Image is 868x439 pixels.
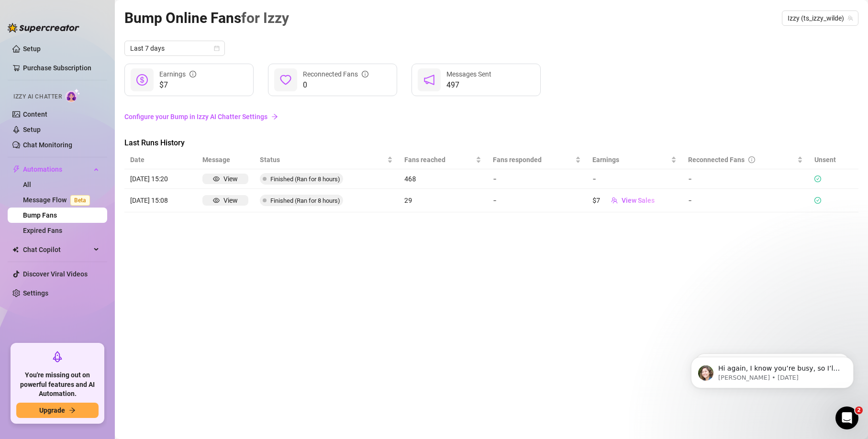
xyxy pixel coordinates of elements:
[23,196,94,204] a: Message FlowBeta
[587,151,682,169] th: Earnings
[303,69,368,79] div: Reconnected Fans
[70,195,90,206] span: Beta
[23,60,100,76] a: Purchase Subscription
[271,113,278,120] span: arrow-right
[213,176,220,182] span: eye
[8,23,79,33] img: logo-BBDzfeDw.svg
[270,197,340,204] span: Finished (Ran for 8 hours)
[493,154,573,165] span: Fans responded
[69,407,76,414] span: arrow-right
[446,70,491,78] span: Messages Sent
[23,242,91,257] span: Chat Copilot
[12,165,20,173] span: thunderbolt
[254,151,399,169] th: Status
[487,151,587,169] th: Fans responded
[23,126,41,133] a: Setup
[814,197,821,204] span: check-circle
[270,176,340,183] span: Finished (Ran for 8 hours)
[748,156,755,163] span: info-circle
[855,406,863,414] span: 2
[835,406,858,429] iframe: Intercom live chat
[592,195,600,206] article: $7
[159,79,196,91] span: $7
[404,195,481,206] article: 29
[39,406,65,414] span: Upgrade
[23,162,91,177] span: Automations
[423,74,435,86] span: notification
[677,337,868,404] iframe: Intercom notifications message
[223,195,238,206] div: View
[404,174,481,184] article: 468
[213,197,220,204] span: eye
[124,111,858,122] a: Configure your Bump in Izzy AI Chatter Settings
[303,79,368,91] span: 0
[23,181,31,188] a: All
[362,71,368,77] span: info-circle
[688,195,803,206] article: -
[404,154,474,165] span: Fans reached
[124,151,197,169] th: Date
[23,110,47,118] a: Content
[23,289,48,297] a: Settings
[159,69,196,79] div: Earnings
[130,195,191,206] article: [DATE] 15:08
[592,174,596,184] article: -
[809,151,842,169] th: Unsent
[124,7,289,29] article: Bump Online Fans
[280,74,291,86] span: heart
[847,15,853,21] span: team
[622,197,655,204] span: View Sales
[603,193,662,208] button: View Sales
[52,351,63,362] span: rocket
[16,371,99,399] span: You're missing out on powerful features and AI Automation.
[446,79,491,91] span: 497
[12,246,19,253] img: Chat Copilot
[493,195,581,206] article: -
[241,10,289,26] span: for Izzy
[688,174,803,184] article: -
[688,154,795,165] div: Reconnected Fans
[130,174,191,184] article: [DATE] 15:20
[214,45,220,51] span: calendar
[788,11,853,25] span: Izzy (ts_izzy_wilde)
[23,45,41,53] a: Setup
[399,151,487,169] th: Fans reached
[66,88,80,102] img: AI Chatter
[23,141,72,149] a: Chat Monitoring
[23,227,62,234] a: Expired Fans
[124,108,858,126] a: Configure your Bump in Izzy AI Chatter Settingsarrow-right
[197,151,254,169] th: Message
[130,41,219,55] span: Last 7 days
[493,174,581,184] article: -
[611,197,618,204] span: team
[592,154,669,165] span: Earnings
[189,71,196,77] span: info-circle
[814,176,821,182] span: check-circle
[16,403,99,418] button: Upgradearrow-right
[124,137,285,149] span: Last Runs History
[223,174,238,184] div: View
[13,92,62,101] span: Izzy AI Chatter
[23,211,57,219] a: Bump Fans
[23,270,88,278] a: Discover Viral Videos
[260,154,385,165] span: Status
[136,74,148,86] span: dollar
